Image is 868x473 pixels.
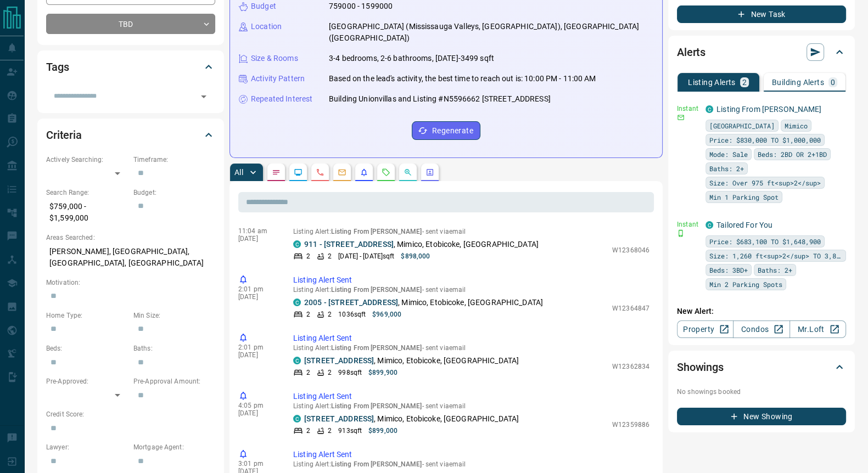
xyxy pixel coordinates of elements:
h2: Criteria [46,126,82,144]
a: [STREET_ADDRESS] [304,414,374,423]
div: Criteria [46,122,215,148]
p: No showings booked [677,387,846,397]
p: Listing Alert : - sent via email [293,460,649,468]
div: Tags [46,54,215,80]
p: All [234,168,243,176]
svg: Calls [316,168,324,177]
a: Condos [733,320,789,338]
p: Instant [677,219,699,229]
p: $969,000 [372,309,401,319]
p: Listing Alert Sent [293,274,649,286]
svg: Emails [338,168,346,177]
p: Pre-Approval Amount: [133,376,215,386]
p: Lawyer: [46,442,128,452]
span: Min 1 Parking Spot [709,192,779,202]
p: New Alert: [677,306,846,317]
p: 2 [306,368,310,378]
a: [STREET_ADDRESS] [304,356,374,365]
p: 2 [306,251,310,261]
a: 2005 - [STREET_ADDRESS] [304,298,398,307]
p: [GEOGRAPHIC_DATA] (Mississauga Valleys, [GEOGRAPHIC_DATA]), [GEOGRAPHIC_DATA] ([GEOGRAPHIC_DATA]) [329,21,653,44]
p: Listing Alert : - sent via email [293,286,649,294]
p: Credit Score: [46,409,215,419]
p: Beds: [46,344,128,353]
p: Min Size: [133,311,215,320]
p: Listing Alert : - sent via email [293,344,649,352]
p: Home Type: [46,311,128,320]
span: Listing From [PERSON_NAME] [331,460,422,468]
p: 2 [328,309,332,319]
div: condos.ca [293,415,301,423]
button: Open [196,89,211,104]
p: Listing Alert Sent [293,391,649,402]
p: Based on the lead's activity, the best time to reach out is: 10:00 PM - 11:00 AM [329,73,596,85]
p: Actively Searching: [46,155,128,165]
p: $899,000 [368,426,397,436]
p: Motivation: [46,278,215,288]
p: W12359886 [612,420,649,430]
a: Listing From [PERSON_NAME] [716,105,821,114]
a: Mr.Loft [789,320,846,338]
p: 2 [328,251,332,261]
p: 2 [742,78,747,86]
svg: Agent Actions [425,168,434,177]
svg: Email [677,114,685,121]
p: , Mimico, Etobicoke, [GEOGRAPHIC_DATA] [304,297,543,308]
span: Listing From [PERSON_NAME] [331,402,422,410]
div: condos.ca [705,105,713,113]
span: Size: Over 975 ft<sup>2</sup> [709,177,821,188]
span: Baths: 2+ [709,163,744,174]
p: Location [251,21,282,32]
span: Mode: Sale [709,149,748,160]
p: Repeated Interest [251,93,312,105]
span: [GEOGRAPHIC_DATA] [709,120,775,131]
div: TBD [46,14,215,34]
p: Timeframe: [133,155,215,165]
div: Alerts [677,39,846,65]
p: [DATE] [238,351,277,359]
p: [DATE] [238,293,277,301]
button: Regenerate [412,121,480,140]
p: Budget [251,1,276,12]
svg: Notes [272,168,281,177]
p: [PERSON_NAME], [GEOGRAPHIC_DATA], [GEOGRAPHIC_DATA], [GEOGRAPHIC_DATA] [46,243,215,272]
a: Property [677,320,733,338]
p: 0 [831,78,835,86]
span: Beds: 2BD OR 2+1BD [758,149,827,160]
svg: Push Notification Only [677,229,685,237]
span: Listing From [PERSON_NAME] [331,344,422,352]
p: [DATE] [238,235,277,243]
svg: Opportunities [404,168,412,177]
span: Beds: 3BD+ [709,264,748,275]
p: , Mimico, Etobicoke, [GEOGRAPHIC_DATA] [304,355,519,367]
p: [DATE] - [DATE] sqft [338,251,394,261]
h2: Alerts [677,43,705,61]
span: Price: $830,000 TO $1,000,000 [709,134,821,145]
span: Mimico [785,120,808,131]
p: 913 sqft [338,426,362,436]
span: Listing From [PERSON_NAME] [331,228,422,235]
p: $759,000 - $1,599,000 [46,198,128,227]
span: Price: $683,100 TO $1,648,900 [709,236,821,247]
h2: Tags [46,58,69,76]
p: 759000 - 1599000 [329,1,393,12]
button: New Showing [677,408,846,425]
p: Search Range: [46,188,128,198]
svg: Listing Alerts [360,168,368,177]
p: Building Unionvillas and Listing #N5596662 [STREET_ADDRESS] [329,93,551,105]
button: New Task [677,5,846,23]
p: W12368046 [612,245,649,255]
p: Mortgage Agent: [133,442,215,452]
p: 1036 sqft [338,309,366,319]
p: 2 [306,309,310,319]
p: Areas Searched: [46,233,215,243]
p: Baths: [133,344,215,353]
p: , Mimico, Etobicoke, [GEOGRAPHIC_DATA] [304,239,539,250]
p: 2 [328,368,332,378]
p: 3:01 pm [238,460,277,468]
p: 2:01 pm [238,344,277,351]
p: 2 [328,426,332,436]
p: Listing Alert : - sent via email [293,228,649,235]
div: condos.ca [293,299,301,306]
p: 3-4 bedrooms, 2-6 bathrooms, [DATE]-3499 sqft [329,53,494,64]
